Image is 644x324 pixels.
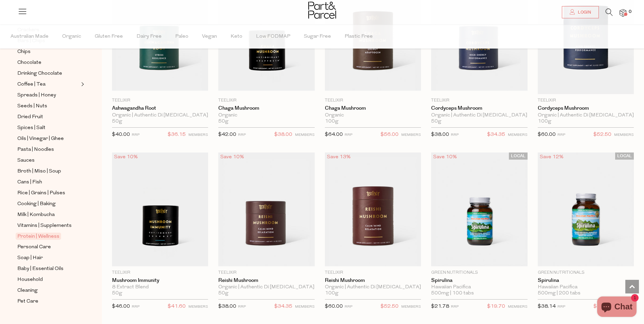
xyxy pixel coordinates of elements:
span: Cleaning [17,287,38,295]
a: 0 [620,9,626,16]
button: Expand/Collapse Coffee | Tea [79,80,84,88]
a: Login [562,6,599,18]
p: Teelixir [218,97,314,104]
a: Cordyceps Mushroom [538,105,634,111]
img: Reishi Mushroom [218,152,314,266]
span: $38.00 [274,130,292,139]
small: RRP [557,305,565,309]
span: $40.00 [112,132,130,137]
span: LOCAL [615,152,634,160]
span: Coffee | Tea [17,80,45,89]
span: Drinking Chocolate [17,70,62,78]
a: Broth | Miso | Soup [17,167,79,176]
a: Pasta | Noodles [17,145,79,154]
small: RRP [345,133,352,137]
a: Reishi Mushroom [325,277,421,284]
p: Teelixir [112,270,208,276]
small: MEMBERS [401,305,421,309]
span: Sugar Free [304,25,331,49]
span: 50g [218,290,228,296]
span: Baby | Essential Oils [17,265,63,273]
div: Hawaiian Pacifica [431,284,527,290]
span: Organic [62,25,81,49]
div: Organic | Authentic Di [MEDICAL_DATA] Source [112,112,208,119]
div: Save 10% [431,152,459,162]
span: Chocolate [17,59,41,67]
small: RRP [238,133,246,137]
span: Paleo [175,25,188,49]
p: Green Nutritionals [538,270,634,276]
small: MEMBERS [614,133,634,137]
img: Part&Parcel [308,2,336,19]
span: Spreads | Honey [17,91,56,100]
small: MEMBERS [295,305,315,309]
span: Milk | Kombucha [17,211,55,219]
span: Dried Fruit [17,113,43,121]
span: 50g [431,119,441,125]
div: Organic [218,112,314,119]
span: $42.00 [218,132,236,137]
small: RRP [238,305,246,309]
a: Coffee | Tea [17,80,79,89]
a: Household [17,275,79,284]
span: 100g [325,119,338,125]
a: Spreads | Honey [17,91,79,100]
span: $36.15 [168,130,186,139]
span: Oils | Vinegar | Ghee [17,135,64,143]
small: MEMBERS [188,305,208,309]
a: Spices | Salt [17,124,79,132]
span: Broth | Miso | Soup [17,167,61,176]
a: Seeds | Nuts [17,102,79,110]
span: Protein | Wellness [16,233,61,240]
a: Cleaning [17,286,79,295]
small: MEMBERS [188,133,208,137]
span: Plastic Free [345,25,373,49]
p: Teelixir [325,97,421,104]
span: $41.60 [168,302,186,311]
span: Sauces [17,157,35,165]
div: 8 Extract Blend [112,284,208,290]
span: $46.00 [112,304,130,309]
span: Spices | Salt [17,124,45,132]
span: Vegan [202,25,217,49]
span: Soap | Hair [17,254,43,262]
span: $52.50 [381,302,399,311]
p: Green Nutritionals [431,270,527,276]
a: Soap | Hair [17,254,79,262]
span: $64.00 [325,132,343,137]
a: Personal Care [17,243,79,251]
span: LOCAL [509,152,528,160]
div: Organic | Authentic Di [MEDICAL_DATA] Source [431,112,527,119]
a: Cooking | Baking [17,200,79,208]
p: Teelixir [218,270,314,276]
span: 100g [325,290,338,296]
span: $21.78 [431,304,449,309]
small: RRP [451,133,459,137]
a: Cans | Fish [17,178,79,186]
span: $38.00 [431,132,449,137]
a: Milk | Kombucha [17,211,79,219]
span: $52.50 [593,130,611,139]
div: Organic [325,112,421,119]
span: Login [576,10,591,15]
small: RRP [132,133,140,137]
span: $34.35 [274,302,292,311]
p: Teelixir [538,97,634,104]
small: RRP [132,305,140,309]
a: Spirulina [431,277,527,284]
a: Mushroom Immunity [112,277,208,284]
span: Chips [17,48,31,56]
p: Teelixir [431,97,527,104]
span: 500mg | 100 tabs [431,290,474,296]
p: Teelixir [325,270,421,276]
img: Mushroom Immunity [112,152,208,266]
div: Save 13% [325,152,353,162]
div: Save 10% [112,152,140,162]
small: MEMBERS [401,133,421,137]
span: 0 [627,9,633,15]
div: Save 12% [538,152,566,162]
inbox-online-store-chat: Shopify online store chat [595,296,639,319]
span: Vitamins | Supplements [17,222,72,230]
span: Pasta | Noodles [17,146,54,154]
a: Chocolate [17,58,79,67]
